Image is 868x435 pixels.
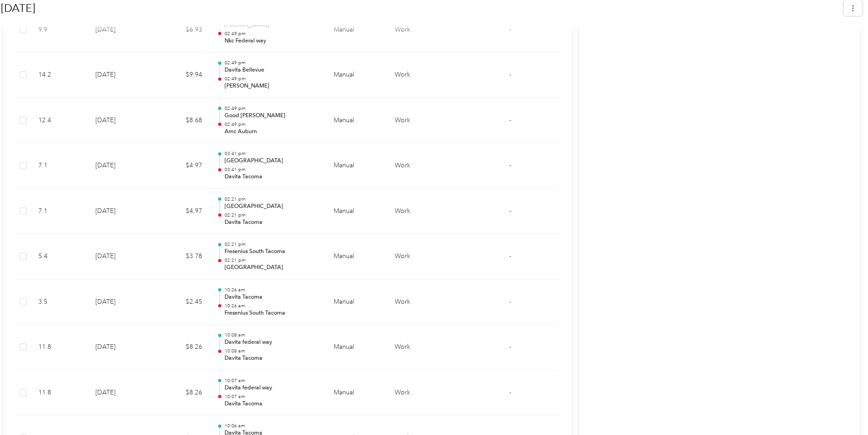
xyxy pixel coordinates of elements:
[225,303,319,309] p: 10:26 am
[225,400,319,408] p: Davita Tacoma
[225,60,319,66] p: 02:49 pm
[88,189,153,234] td: [DATE]
[509,343,511,351] span: -
[31,370,88,416] td: 11.8
[509,116,511,124] span: -
[387,52,458,98] td: Work
[88,143,153,189] td: [DATE]
[387,189,458,234] td: Work
[387,370,458,416] td: Work
[225,264,319,272] p: [GEOGRAPHIC_DATA]
[225,309,319,317] p: Fresenius South Tacoma
[387,143,458,189] td: Work
[153,234,209,280] td: $3.78
[31,143,88,189] td: 7.1
[31,98,88,144] td: 12.4
[509,388,511,396] span: -
[225,287,319,293] p: 10:26 am
[225,241,319,248] p: 02:21 pm
[387,325,458,370] td: Work
[88,325,153,370] td: [DATE]
[88,52,153,98] td: [DATE]
[153,189,209,234] td: $4.97
[326,234,387,280] td: Manual
[225,212,319,218] p: 02:21 pm
[225,66,319,74] p: Davita Bellevue
[225,121,319,128] p: 02:49 pm
[88,280,153,325] td: [DATE]
[326,280,387,325] td: Manual
[225,348,319,354] p: 10:08 am
[225,196,319,202] p: 02:21 pm
[509,207,511,215] span: -
[225,248,319,256] p: Fresenius South Tacoma
[225,76,319,82] p: 02:49 pm
[387,234,458,280] td: Work
[225,293,319,301] p: Davita Tacoma
[225,378,319,384] p: 10:07 am
[509,71,511,78] span: -
[225,157,319,165] p: [GEOGRAPHIC_DATA]
[153,280,209,325] td: $2.45
[31,189,88,234] td: 7.1
[326,325,387,370] td: Manual
[326,189,387,234] td: Manual
[31,280,88,325] td: 3.5
[225,218,319,227] p: Davita Tacoma
[88,370,153,416] td: [DATE]
[153,52,209,98] td: $9.94
[225,82,319,90] p: [PERSON_NAME]
[31,52,88,98] td: 14.2
[509,161,511,169] span: -
[153,325,209,370] td: $8.26
[225,105,319,112] p: 02:49 pm
[225,332,319,338] p: 10:08 am
[153,98,209,144] td: $8.68
[225,166,319,173] p: 03:41 pm
[225,150,319,157] p: 03:41 pm
[387,280,458,325] td: Work
[225,37,319,45] p: Nkc Federal way
[387,98,458,144] td: Work
[225,384,319,392] p: Davita federal way
[326,98,387,144] td: Manual
[326,370,387,416] td: Manual
[225,338,319,347] p: Davita federal way
[225,354,319,362] p: Davita Tacoma
[326,143,387,189] td: Manual
[509,26,511,33] span: -
[225,394,319,400] p: 10:07 am
[509,298,511,306] span: -
[31,325,88,370] td: 11.8
[153,370,209,416] td: $8.26
[88,98,153,144] td: [DATE]
[225,202,319,211] p: [GEOGRAPHIC_DATA]
[153,143,209,189] td: $4.97
[326,52,387,98] td: Manual
[225,31,319,37] p: 02:49 pm
[225,423,319,429] p: 10:06 am
[225,257,319,264] p: 02:21 pm
[225,128,319,136] p: Amc Auburn
[88,234,153,280] td: [DATE]
[31,234,88,280] td: 5.4
[509,252,511,260] span: -
[225,112,319,120] p: Good [PERSON_NAME]
[225,173,319,181] p: Davita Tacoma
